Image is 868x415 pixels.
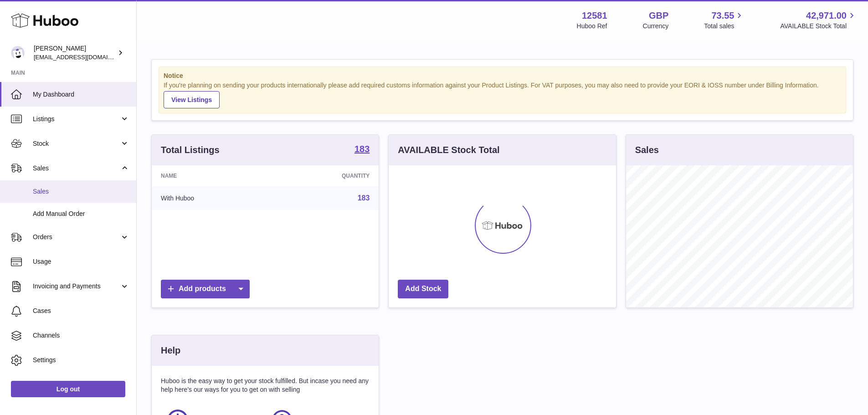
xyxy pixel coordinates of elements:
[806,10,847,22] span: 42,971.00
[33,233,120,241] span: Orders
[152,186,272,210] td: With Huboo
[577,22,607,31] div: Huboo Ref
[11,381,125,397] a: Log out
[33,282,120,291] span: Invoicing and Payments
[33,257,129,266] span: Usage
[582,10,607,22] strong: 12581
[33,164,120,173] span: Sales
[33,90,129,99] span: My Dashboard
[358,194,370,202] a: 183
[354,144,370,154] strong: 183
[33,307,129,315] span: Cases
[780,10,857,31] a: 42,971.00 AVAILABLE Stock Total
[635,144,659,156] h3: Sales
[33,115,120,123] span: Listings
[780,22,857,31] span: AVAILABLE Stock Total
[152,165,272,186] th: Name
[33,139,120,148] span: Stock
[34,53,134,61] span: [EMAIL_ADDRESS][DOMAIN_NAME]
[164,81,841,108] div: If you're planning on sending your products internationally please add required customs informati...
[704,10,745,31] a: 73.55 Total sales
[643,22,669,31] div: Currency
[34,44,116,61] div: [PERSON_NAME]
[164,91,220,108] a: View Listings
[398,280,448,298] a: Add Stock
[398,144,499,156] h3: AVAILABLE Stock Total
[354,144,370,155] a: 183
[272,165,379,186] th: Quantity
[33,210,129,218] span: Add Manual Order
[33,187,129,196] span: Sales
[161,144,220,156] h3: Total Listings
[711,10,734,22] span: 73.55
[704,22,745,31] span: Total sales
[33,331,129,340] span: Channels
[161,280,250,298] a: Add products
[649,10,668,22] strong: GBP
[161,344,180,357] h3: Help
[11,46,25,60] img: rnash@drink-trip.com
[161,377,370,394] p: Huboo is the easy way to get your stock fulfilled. But incase you need any help here's our ways f...
[33,356,129,364] span: Settings
[164,72,841,80] strong: Notice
